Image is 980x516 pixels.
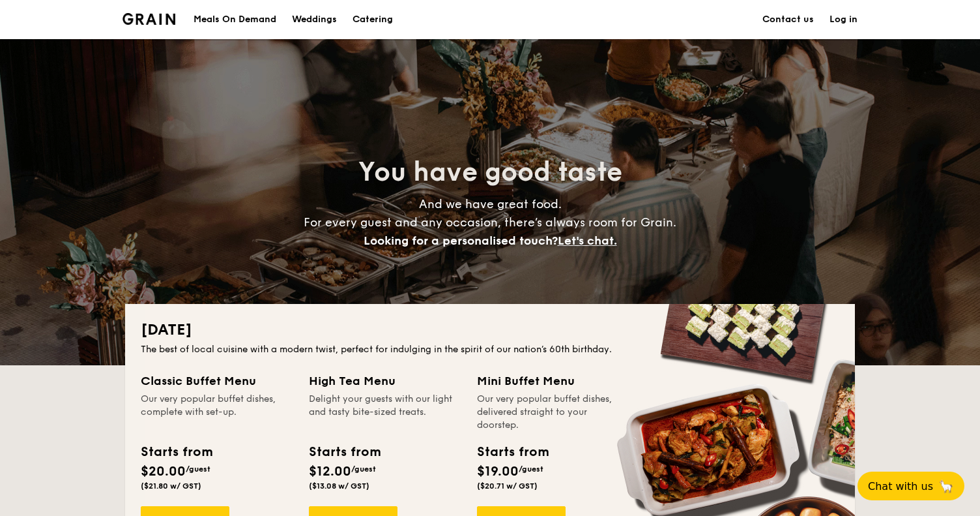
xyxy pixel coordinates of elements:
[141,481,201,491] span: ($21.80 w/ GST)
[141,393,293,432] div: Our very popular buffet dishes, complete with set-up.
[122,13,175,25] a: Logotype
[477,393,629,432] div: Our very popular buffet dishes, delivered straight to your doorstep.
[141,442,212,462] div: Starts from
[141,343,839,356] div: The best of local cuisine with a modern twist, perfect for indulging in the spirit of our nation’...
[477,481,538,491] span: ($20.71 w/ GST)
[309,481,369,491] span: ($13.08 w/ GST)
[477,442,548,462] div: Starts from
[519,464,543,474] span: /guest
[309,464,351,479] span: $12.00
[186,464,210,474] span: /guest
[857,472,964,500] button: Chat with us🦙
[141,320,839,341] h2: [DATE]
[141,464,186,479] span: $20.00
[938,479,954,494] span: 🦙
[477,372,629,390] div: Mini Buffet Menu
[141,372,293,390] div: Classic Buffet Menu
[309,393,461,432] div: Delight your guests with our light and tasty bite-sized treats.
[122,13,175,25] img: Grain
[309,372,461,390] div: High Tea Menu
[558,234,617,248] span: Let's chat.
[868,480,933,493] span: Chat with us
[309,442,380,462] div: Starts from
[351,464,376,474] span: /guest
[477,464,519,479] span: $19.00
